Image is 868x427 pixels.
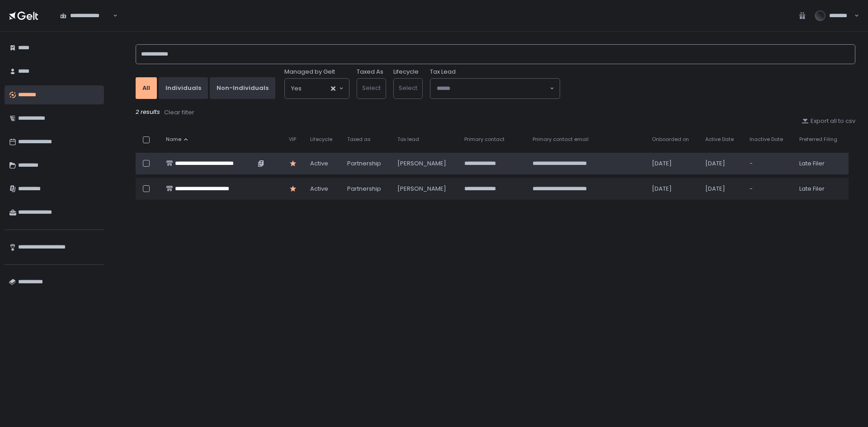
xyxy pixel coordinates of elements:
[750,185,788,193] div: -
[799,136,837,143] span: Preferred Filing
[54,6,118,25] div: Search for option
[164,108,194,117] div: Clear filter
[362,84,381,92] span: Select
[166,136,181,143] span: Name
[437,84,549,93] input: Search for option
[652,185,695,193] div: [DATE]
[799,185,843,193] div: Late Filer
[331,86,335,91] button: Clear Selected
[164,108,195,117] button: Clear filter
[397,185,453,193] div: [PERSON_NAME]
[289,136,296,143] span: VIP
[652,136,689,143] span: Onboarded on
[302,84,330,93] input: Search for option
[291,84,302,93] span: Yes
[802,117,855,125] button: Export all to csv
[136,77,157,99] button: All
[210,77,275,99] button: Non-Individuals
[285,79,349,99] div: Search for option
[652,160,695,168] div: [DATE]
[705,160,739,168] div: [DATE]
[705,136,734,143] span: Active Date
[347,185,387,193] div: Partnership
[159,77,208,99] button: Individuals
[310,160,328,168] span: active
[347,160,387,168] div: Partnership
[464,136,505,143] span: Primary contact
[397,136,419,143] span: Tax lead
[165,84,201,92] div: Individuals
[397,160,453,168] div: [PERSON_NAME]
[142,84,150,92] div: All
[284,68,335,76] span: Managed by Gelt
[136,108,855,117] div: 2 results
[399,84,417,92] span: Select
[310,185,328,193] span: active
[430,79,560,99] div: Search for option
[430,68,456,76] span: Tax Lead
[310,136,332,143] span: Lifecycle
[533,136,589,143] span: Primary contact email
[393,68,419,76] label: Lifecycle
[347,136,371,143] span: Taxed as
[217,84,269,92] div: Non-Individuals
[357,68,383,76] label: Taxed As
[799,160,843,168] div: Late Filer
[750,136,783,143] span: Inactive Date
[705,185,739,193] div: [DATE]
[750,160,788,168] div: -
